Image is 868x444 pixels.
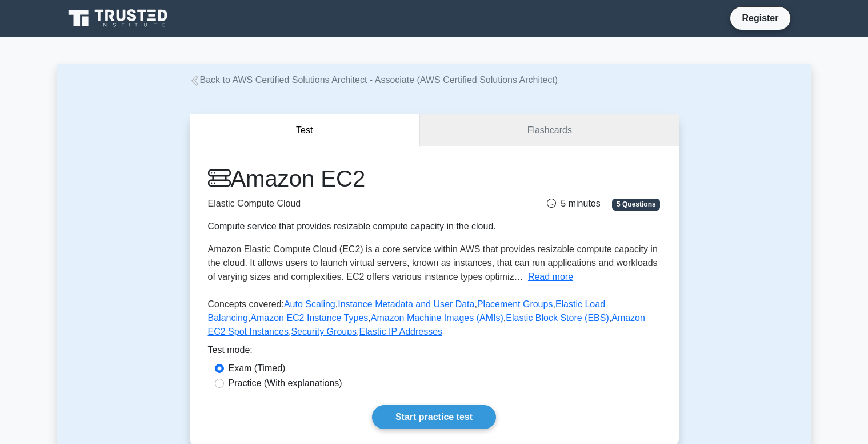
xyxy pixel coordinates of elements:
a: Start practice test [372,405,496,429]
button: Test [190,114,421,147]
span: 5 minutes [547,199,600,208]
a: Back to AWS Certified Solutions Architect - Associate (AWS Certified Solutions Architect) [190,75,558,85]
span: 5 Questions [612,199,660,210]
a: Elastic IP Addresses [359,327,443,336]
p: Elastic Compute Cloud [208,197,505,211]
a: Instance Metadata and User Data [338,299,474,309]
span: Amazon Elastic Compute Cloud (EC2) is a core service within AWS that provides resizable compute c... [208,244,658,282]
div: Compute service that provides resizable compute capacity in the cloud. [208,220,505,233]
a: Auto Scaling [284,299,335,309]
a: Amazon Machine Images (AMIs) [371,313,503,323]
label: Exam (Timed) [229,362,286,375]
a: Security Groups [291,327,357,336]
a: Placement Groups [477,299,553,309]
p: Concepts covered: , , , , , , , , , [208,298,661,343]
a: Elastic Block Store (EBS) [506,313,609,323]
label: Practice (With explanations) [229,376,342,390]
div: Test mode: [208,343,661,362]
h1: Amazon EC2 [208,165,505,192]
a: Flashcards [420,114,678,147]
a: Register [735,11,785,25]
a: Amazon EC2 Instance Types [250,313,368,323]
button: Read more [528,270,573,284]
